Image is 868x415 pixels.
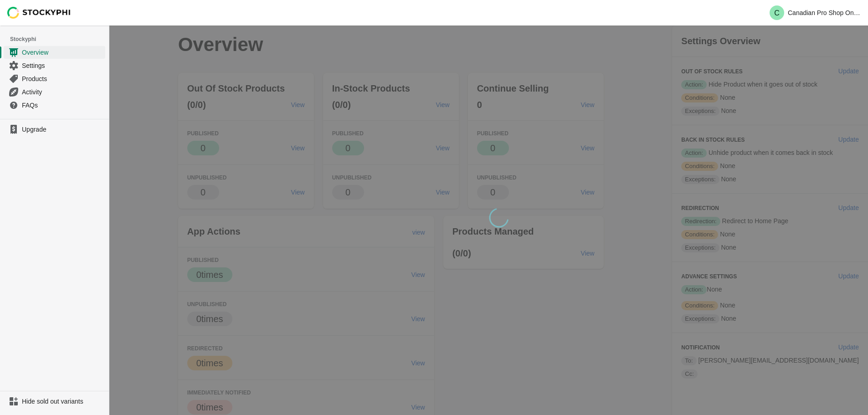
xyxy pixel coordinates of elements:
[4,123,105,136] a: Upgrade
[22,61,103,70] span: Settings
[10,35,109,44] span: Stockyphi
[4,59,105,72] a: Settings
[774,9,780,17] text: C
[770,5,784,20] span: Avatar with initials C
[4,85,105,98] a: Activity
[22,87,103,97] span: Activity
[22,74,103,83] span: Products
[22,397,103,406] span: Hide sold out variants
[4,98,105,112] a: FAQs
[7,7,71,19] img: Stockyphi
[22,101,103,110] span: FAQs
[4,46,105,59] a: Overview
[22,48,103,57] span: Overview
[22,125,103,134] span: Upgrade
[766,4,864,22] button: Avatar with initials CCanadian Pro Shop Online
[4,395,105,408] a: Hide sold out variants
[4,72,105,85] a: Products
[788,9,861,16] p: Canadian Pro Shop Online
